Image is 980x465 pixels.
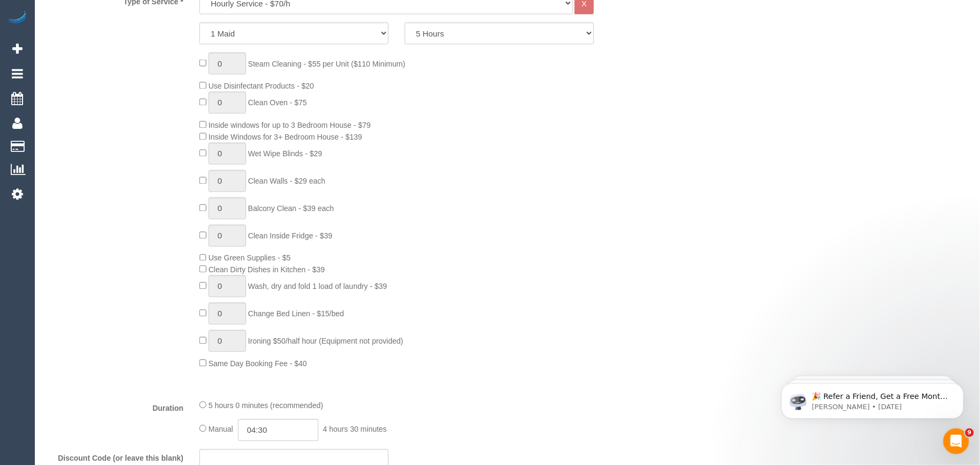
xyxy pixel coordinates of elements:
span: Use Disinfectant Products - $20 [209,82,314,91]
span: Ironing $50/half hour (Equipment not provided) [248,337,404,346]
span: Clean Dirty Dishes in Kitchen - $39 [209,266,325,274]
span: Wash, dry and fold 1 load of laundry - $39 [248,282,387,291]
label: Duration [38,399,191,414]
img: Automaid Logo [6,11,28,26]
span: Manual [209,425,233,434]
span: 9 [966,428,974,437]
span: Inside windows for up to 3 Bedroom House - $79 [209,121,371,130]
span: Same Day Booking Fee - $40 [209,360,307,368]
span: Clean Walls - $29 each [248,177,325,186]
label: Discount Code (or leave this blank) [38,449,191,464]
span: Steam Cleaning - $55 per Unit ($110 Minimum) [248,60,405,68]
span: 4 hours 30 minutes [323,425,387,434]
span: Clean Oven - $75 [248,99,307,107]
span: Wet Wipe Blinds - $29 [248,150,322,158]
span: Clean Inside Fridge - $39 [248,232,332,241]
span: 5 hours 0 minutes (recommended) [209,402,323,410]
iframe: Intercom notifications message [766,361,980,436]
span: Balcony Clean - $39 each [248,205,334,213]
span: Change Bed Linen - $15/bed [248,310,344,318]
iframe: Intercom live chat [944,428,969,454]
span: Use Green Supplies - $5 [209,254,291,263]
span: Inside Windows for 3+ Bedroom House - $139 [209,133,362,142]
